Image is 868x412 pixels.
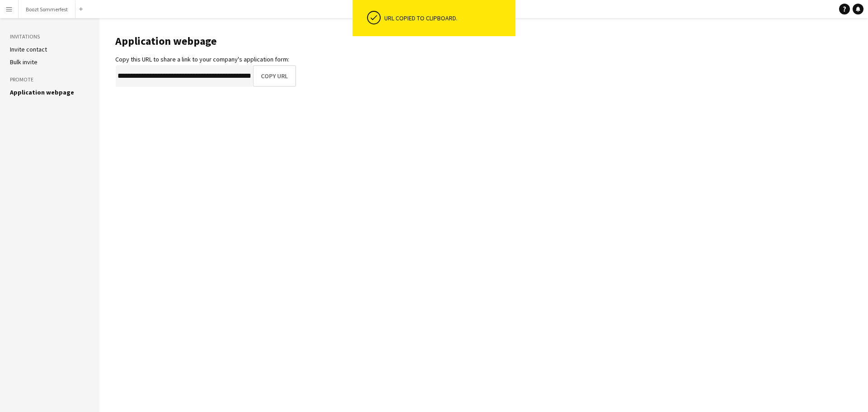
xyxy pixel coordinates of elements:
a: Application webpage [10,88,74,96]
h3: Invitations [10,33,90,41]
div: Copy this URL to share a link to your company's application form: [115,55,296,63]
a: Bulk invite [10,58,38,66]
button: Boozt Sommerfest [19,0,75,18]
h3: Promote [10,76,90,84]
a: Invite contact [10,45,47,53]
div: URL copied to clipboard. [384,14,512,22]
h1: Application webpage [115,34,296,48]
button: Copy URL [253,65,296,87]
